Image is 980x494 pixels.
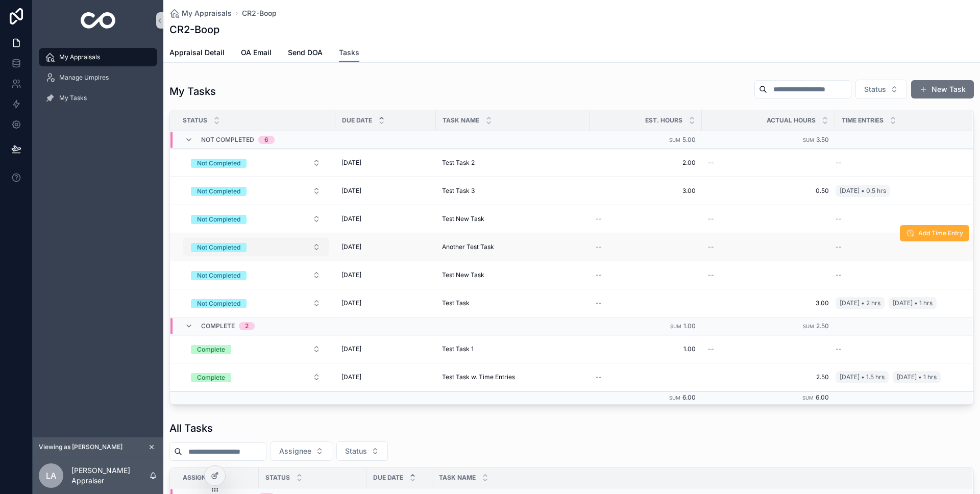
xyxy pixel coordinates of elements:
div: Complete [197,345,225,354]
span: 1.00 [596,345,696,353]
span: -- [836,215,842,223]
span: 6.00 [682,393,696,401]
a: My Tasks [39,89,157,107]
span: Complete [201,322,235,330]
a: [DATE] • 2 hrs[DATE] • 1 hrs [836,295,960,311]
span: Manage Umpires [59,73,109,82]
span: 6.00 [816,393,829,401]
span: Due Date [373,474,403,482]
a: -- [836,215,960,223]
span: [DATE] [341,373,361,381]
a: -- [708,271,829,279]
a: -- [836,271,960,279]
a: [DATE] • 1 hrs [889,297,937,309]
a: [DATE] • 1.5 hrs [836,371,889,383]
span: Status [265,474,290,482]
span: Task Name [443,116,479,125]
a: 3.00 [708,299,829,307]
small: Sum [803,324,814,329]
div: Not Completed [197,187,240,196]
span: Est. Hours [645,116,682,125]
a: 3.00 [596,187,696,195]
a: -- [596,299,696,307]
a: [DATE] [341,215,430,223]
span: 2.50 [816,322,829,330]
span: Due Date [342,116,372,125]
span: -- [708,243,714,251]
span: Status [864,84,886,94]
a: [DATE] [341,373,430,381]
a: 2.50 [708,373,829,381]
span: Add Time Entry [918,229,963,237]
span: Assignee [183,474,213,482]
a: 0.50 [708,187,829,195]
button: Select Button [855,80,907,99]
span: Status [183,116,207,125]
span: Viewing as [PERSON_NAME] [39,443,122,451]
a: OA Email [241,43,272,64]
a: Appraisal Detail [169,43,225,64]
div: Not Completed [197,243,240,252]
button: Select Button [183,154,329,172]
span: Another Test Task [442,243,494,251]
div: scrollable content [33,41,163,437]
a: [DATE] • 1 hrs [893,371,941,383]
span: 1.00 [683,322,696,330]
a: Select Button [182,339,329,359]
span: -- [708,159,714,167]
a: [DATE] [341,345,430,353]
span: -- [708,345,714,353]
span: -- [596,243,602,251]
a: Test New Task [442,215,583,223]
span: LA [46,470,56,482]
a: -- [596,271,696,279]
span: Tasks [339,47,359,58]
div: 6 [264,136,268,144]
a: Another Test Task [442,243,583,251]
a: -- [596,215,696,223]
a: Select Button [182,153,329,172]
button: Select Button [183,182,329,200]
a: Test Task [442,299,583,307]
span: My Appraisals [182,8,232,18]
a: [DATE] [341,299,430,307]
a: Send DOA [288,43,323,64]
span: Test New Task [442,271,484,279]
a: -- [836,243,960,251]
a: [DATE] • 2 hrs [836,297,885,309]
span: 5.00 [682,136,696,143]
div: Not Completed [197,299,240,308]
p: [PERSON_NAME] Appraiser [71,465,149,486]
span: Test Task 2 [442,159,475,167]
h1: CR2-Boop [169,22,219,37]
span: CR2-Boop [242,8,277,18]
a: Tasks [339,43,359,63]
small: Sum [802,395,814,401]
a: -- [708,243,829,251]
span: Status [345,446,367,456]
small: Sum [669,137,680,143]
span: [DATE] • 2 hrs [840,299,880,307]
span: [DATE] [341,243,361,251]
span: -- [708,215,714,223]
div: 2 [245,322,249,330]
span: [DATE] • 0.5 hrs [840,187,886,195]
a: My Appraisals [39,48,157,66]
button: Add Time Entry [900,225,969,241]
button: Select Button [183,210,329,228]
a: Select Button [182,293,329,313]
span: -- [596,215,602,223]
button: New Task [911,80,974,98]
span: -- [836,159,842,167]
span: -- [708,271,714,279]
a: -- [836,345,960,353]
span: Test Task [442,299,470,307]
a: [DATE] [341,243,430,251]
a: Select Button [182,265,329,285]
a: Test Task 3 [442,187,583,195]
a: [DATE] • 1.5 hrs[DATE] • 1 hrs [836,369,960,385]
span: Not Completed [201,136,254,144]
span: [DATE] [341,299,361,307]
